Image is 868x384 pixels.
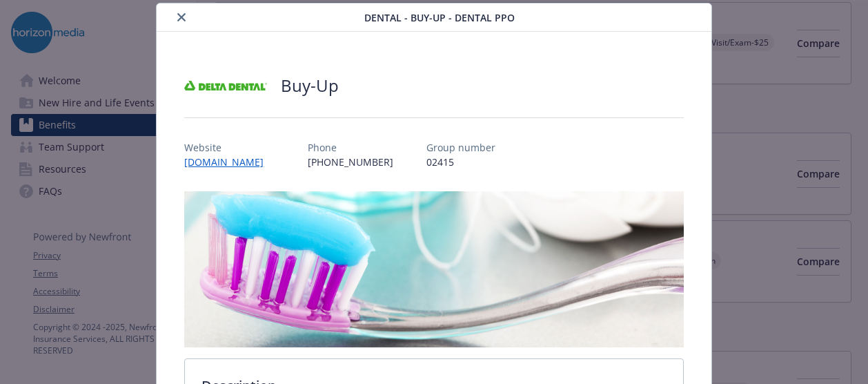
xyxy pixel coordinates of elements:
p: Group number [426,140,495,155]
p: [PHONE_NUMBER] [308,155,393,169]
img: banner [184,191,683,347]
img: Delta Dental Insurance Company [184,65,267,106]
button: close [173,9,190,26]
p: Phone [308,140,393,155]
span: Dental - Buy-Up - Dental PPO [364,10,515,25]
p: 02415 [426,155,495,169]
p: Website [184,140,275,155]
h2: Buy-Up [281,74,339,97]
a: [DOMAIN_NAME] [184,155,275,169]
